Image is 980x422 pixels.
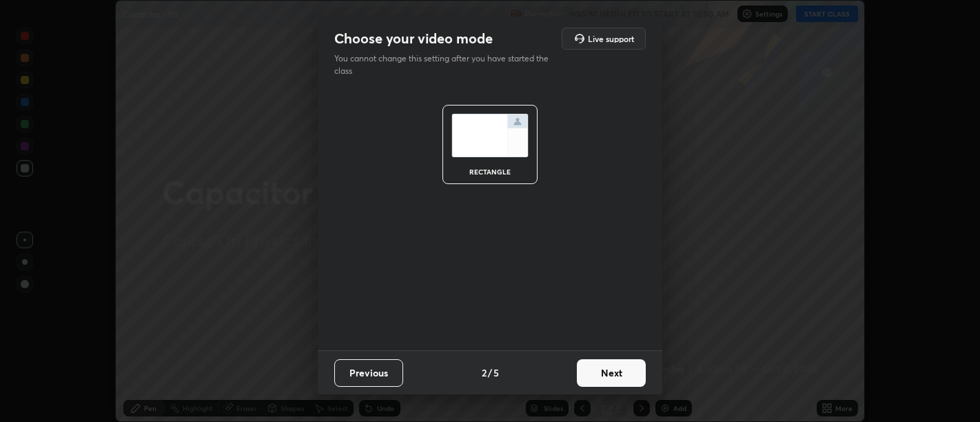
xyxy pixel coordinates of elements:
img: normalScreenIcon.ae25ed63.svg [451,114,529,157]
button: Previous [334,359,403,387]
h2: Choose your video mode [334,30,493,48]
div: rectangle [462,168,518,175]
h5: Live support [588,34,634,43]
p: You cannot change this setting after you have started the class [334,52,558,77]
h4: 2 [482,365,487,380]
h4: / [488,365,492,380]
button: Next [577,359,646,387]
h4: 5 [493,365,499,380]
